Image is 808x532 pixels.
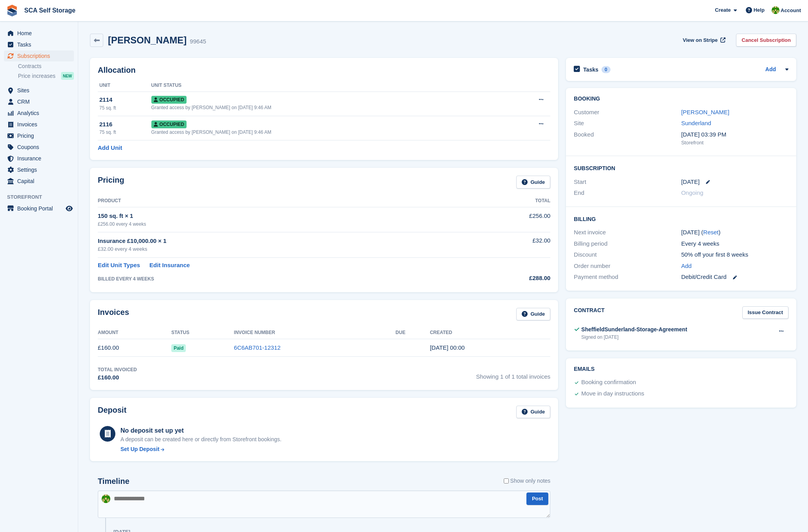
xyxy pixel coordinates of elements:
[574,108,681,117] div: Customer
[516,406,551,419] a: Guide
[98,79,151,92] th: Unit
[703,229,718,235] a: Reset
[466,195,551,207] th: Total
[681,250,788,259] div: 50% off your first 8 weeks
[17,130,64,141] span: Pricing
[18,63,74,70] a: Contracts
[754,6,765,14] span: Help
[574,262,681,271] div: Order number
[18,72,74,80] a: Price increases NEW
[234,344,280,351] a: 6C6AB701-12312
[574,228,681,237] div: Next invoice
[17,203,64,214] span: Booking Portal
[18,72,56,80] span: Price increases
[17,39,64,50] span: Tasks
[21,4,79,17] a: SCA Self Storage
[98,144,122,153] a: Add Unit
[17,119,64,130] span: Invoices
[574,96,788,102] h2: Booking
[4,142,74,153] a: menu
[736,34,796,47] a: Cancel Subscription
[681,228,788,237] div: [DATE] ( )
[190,37,206,46] div: 99645
[4,153,74,164] a: menu
[574,306,605,319] h2: Contract
[4,108,74,119] a: menu
[98,366,137,373] div: Total Invoiced
[4,50,74,61] a: menu
[4,203,74,214] a: menu
[581,325,687,334] div: SheffieldSunderland-Storage-Agreement
[151,79,503,92] th: Unit Status
[681,139,788,147] div: Storefront
[681,239,788,248] div: Every 4 weeks
[98,195,466,207] th: Product
[61,72,74,80] div: NEW
[17,96,64,107] span: CRM
[234,327,395,339] th: Invoice Number
[574,273,681,282] div: Payment method
[151,129,503,136] div: Granted access by [PERSON_NAME] on [DATE] 9:46 AM
[17,142,64,153] span: Coupons
[574,250,681,259] div: Discount
[98,237,466,246] div: Insurance £10,000.00 × 1
[98,245,466,253] div: £32.00 every 4 weeks
[4,96,74,107] a: menu
[742,306,788,319] a: Issue Contract
[4,176,74,187] a: menu
[574,189,681,198] div: End
[98,308,129,321] h2: Invoices
[681,178,700,187] time: 2025-08-10 23:00:00 UTC
[781,7,801,14] span: Account
[17,85,64,96] span: Sites
[581,378,636,387] div: Booking confirmation
[17,108,64,119] span: Analytics
[581,334,687,341] div: Signed on [DATE]
[98,327,171,339] th: Amount
[466,232,551,257] td: £32.00
[4,130,74,141] a: menu
[17,50,64,61] span: Subscriptions
[120,426,282,435] div: No deposit set up yet
[526,492,548,505] button: Post
[98,275,466,282] div: BILLED EVERY 4 WEEKS
[466,207,551,232] td: £256.00
[715,6,731,14] span: Create
[98,261,140,270] a: Edit Unit Types
[17,176,64,187] span: Capital
[151,96,187,104] span: Occupied
[681,262,692,271] a: Add
[504,477,551,485] label: Show only notes
[65,204,74,213] a: Preview store
[7,193,78,201] span: Storefront
[574,130,681,147] div: Booked
[430,327,550,339] th: Created
[120,445,282,453] a: Set Up Deposit
[574,164,788,172] h2: Subscription
[516,308,551,321] a: Guide
[17,164,64,175] span: Settings
[4,164,74,175] a: menu
[466,274,551,283] div: £288.00
[516,176,551,189] a: Guide
[395,327,430,339] th: Due
[98,176,124,189] h2: Pricing
[765,65,776,74] a: Add
[4,28,74,39] a: menu
[430,344,465,351] time: 2025-08-10 23:00:08 UTC
[99,104,151,111] div: 75 sq. ft
[583,66,598,73] h2: Tasks
[6,5,18,16] img: stora-icon-8386f47178a22dfd0bd8f6a31ec36ba5ce8667c1dd55bd0f319d3a0aa187defe.svg
[683,36,718,44] span: View on Stripe
[680,34,727,47] a: View on Stripe
[98,339,171,357] td: £160.00
[681,130,788,139] div: [DATE] 03:39 PM
[102,494,110,503] img: Sam Chapman
[504,477,509,485] input: Show only notes
[99,95,151,104] div: 2114
[99,120,151,129] div: 2116
[120,435,282,444] p: A deposit can be created here or directly from Storefront bookings.
[17,28,64,39] span: Home
[149,261,190,270] a: Edit Insurance
[171,344,186,352] span: Paid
